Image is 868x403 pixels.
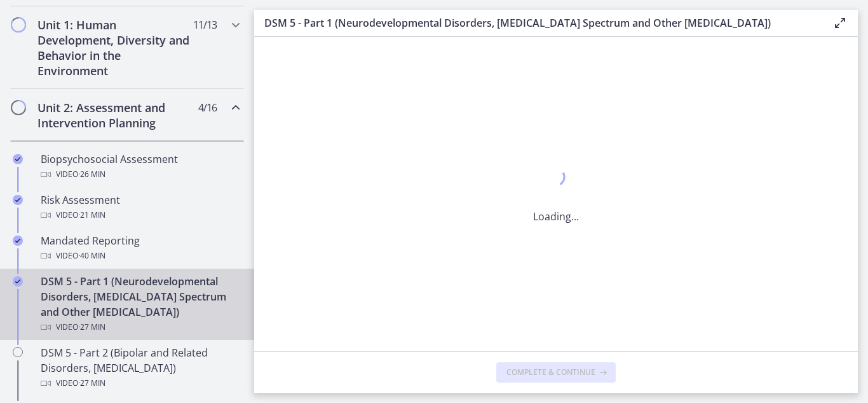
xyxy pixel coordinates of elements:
span: · 26 min [78,167,105,182]
div: Biopsychosocial Assessment [41,152,239,182]
span: 4 / 16 [198,100,217,115]
div: Video [41,167,239,182]
button: Complete & continue [496,362,616,383]
span: · 27 min [78,376,105,391]
i: Completed [13,195,23,205]
span: · 21 min [78,208,105,223]
div: DSM 5 - Part 2 (Bipolar and Related Disorders, [MEDICAL_DATA]) [41,345,239,391]
h2: Unit 2: Assessment and Intervention Planning [37,100,193,131]
i: Completed [13,236,23,246]
p: Loading... [533,209,579,224]
span: Complete & continue [506,367,595,378]
div: Video [41,208,239,223]
span: · 27 min [78,320,105,335]
div: Video [41,376,239,391]
i: Completed [13,154,23,164]
div: 1 [533,164,579,194]
div: Risk Assessment [41,192,239,223]
i: Completed [13,276,23,286]
div: DSM 5 - Part 1 (Neurodevelopmental Disorders, [MEDICAL_DATA] Spectrum and Other [MEDICAL_DATA]) [41,274,239,335]
span: 11 / 13 [193,17,217,32]
h3: DSM 5 - Part 1 (Neurodevelopmental Disorders, [MEDICAL_DATA] Spectrum and Other [MEDICAL_DATA]) [264,15,812,31]
div: Video [41,320,239,335]
span: · 40 min [78,248,105,264]
h2: Unit 1: Human Development, Diversity and Behavior in the Environment [37,17,193,78]
div: Video [41,248,239,264]
div: Mandated Reporting [41,233,239,264]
